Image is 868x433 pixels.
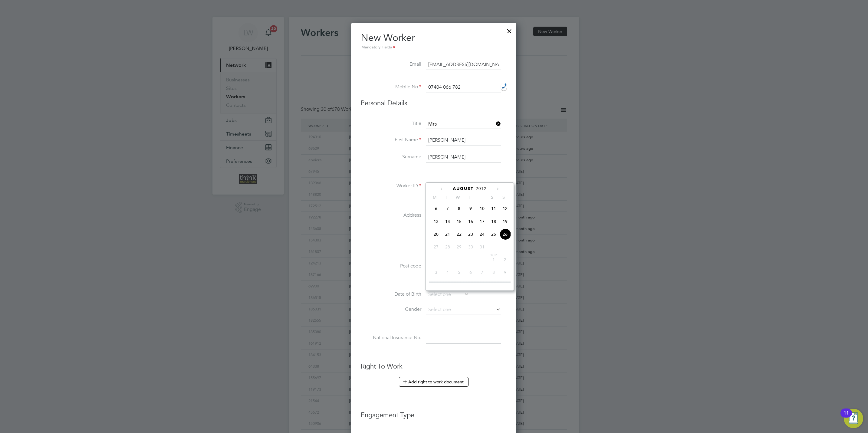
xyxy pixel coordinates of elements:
span: 9 [499,267,511,278]
span: 22 [453,228,465,240]
label: Title [361,120,421,127]
h2: New Worker [361,31,507,51]
span: 13 [430,216,442,227]
label: National Insurance No. [361,335,421,341]
div: 11 [843,413,849,421]
input: Select one [426,120,501,129]
span: 19 [499,216,511,227]
span: 7 [442,203,453,214]
img: hfpfyWBK5wQHBAGPgDf9c6qAYOxxMAAAAASUVORK5CYII= [502,83,507,89]
span: 13 [465,279,476,291]
span: 12 [499,203,511,214]
span: S [498,195,509,200]
span: 10 [476,203,488,214]
span: 4 [442,267,453,278]
span: 26 [499,228,511,240]
span: 25 [488,228,499,240]
label: Email [361,61,421,67]
span: 29 [453,241,465,253]
h3: Engagement Type [361,405,507,420]
span: 23 [465,228,476,240]
span: 30 [465,241,476,253]
span: 15 [488,279,499,291]
span: 11 [442,279,453,291]
span: W [452,195,463,200]
span: Sep [488,254,499,257]
label: Surname [361,154,421,160]
span: 14 [442,216,453,227]
div: Mandatory Fields [361,44,507,51]
h3: Personal Details [361,99,507,108]
span: 7 [476,267,488,278]
span: 10 [430,279,442,291]
span: 20 [430,228,442,240]
button: Open Resource Center, 11 new notifications [844,409,863,428]
span: 6 [430,203,442,214]
span: 2 [499,254,511,265]
span: 21 [442,228,453,240]
span: 8 [488,267,499,278]
span: August [453,186,474,191]
label: First Name [361,137,421,143]
span: 5 [453,267,465,278]
span: 18 [488,216,499,227]
span: 12 [453,279,465,291]
span: 14 [476,279,488,291]
span: 8 [453,203,465,214]
label: Mobile No [361,84,421,90]
span: 15 [453,216,465,227]
input: Select one [426,305,501,314]
span: 3 [430,267,442,278]
label: Date of Birth [361,291,421,297]
label: Gender [361,306,421,313]
span: 1 [488,254,499,265]
span: 24 [476,228,488,240]
input: Select one [426,290,469,299]
span: M [429,195,440,200]
span: S [486,195,498,200]
label: Address [361,212,421,218]
span: 31 [476,241,488,253]
span: 28 [442,241,453,253]
h3: Right To Work [361,362,507,371]
label: Worker ID [361,183,421,189]
span: 27 [430,241,442,253]
span: 6 [465,267,476,278]
button: Add right to work document [399,377,469,387]
div: Call: 07404 066 782 [501,83,507,90]
span: 16 [499,279,511,291]
span: 16 [465,216,476,227]
span: T [440,195,452,200]
span: 11 [488,203,499,214]
span: T [463,195,475,200]
span: 17 [476,216,488,227]
span: F [475,195,486,200]
span: 2012 [476,186,487,191]
span: 9 [465,203,476,214]
label: Post code [361,263,421,269]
